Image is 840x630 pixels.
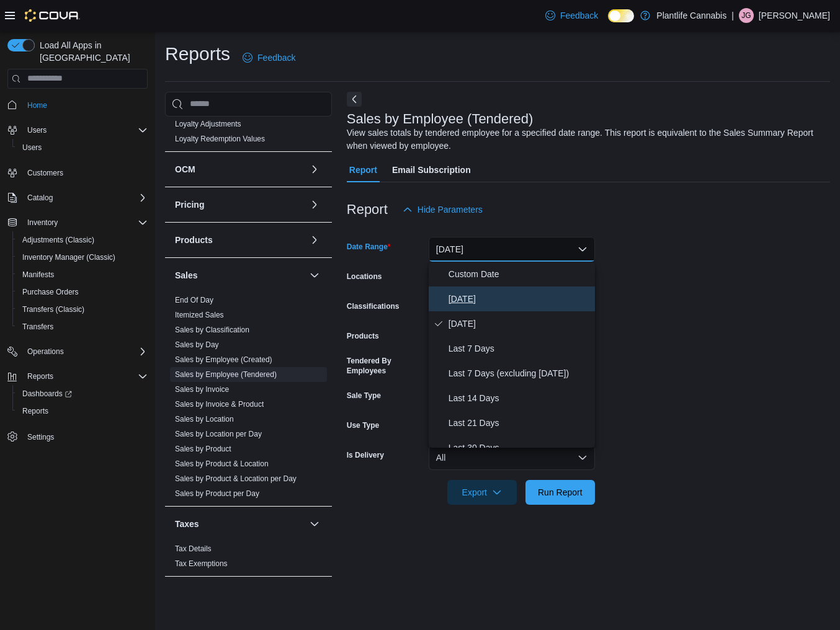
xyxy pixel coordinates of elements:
[175,429,262,439] span: Sales by Location per Day
[2,214,153,231] button: Inventory
[731,8,734,23] p: |
[175,269,198,282] h3: Sales
[175,310,224,320] span: Itemized Sales
[22,123,148,138] span: Users
[175,459,269,468] a: Sales by Product & Location
[175,163,305,175] button: OCM
[175,400,264,409] a: Sales by Invoice & Product
[2,189,153,206] button: Catalog
[175,559,228,568] a: Tax Exemptions
[22,190,58,205] button: Catalog
[392,157,471,182] span: Email Subscription
[22,287,79,297] span: Purchase Orders
[22,430,59,445] a: Settings
[17,319,58,334] a: Transfers
[175,444,231,454] span: Sales by Product
[175,544,212,553] a: Tax Details
[2,343,153,360] button: Operations
[175,489,259,499] span: Sales by Product per Day
[398,197,488,222] button: Hide Parameters
[22,369,148,384] span: Reports
[12,318,153,335] button: Transfers
[175,119,241,129] span: Loyalty Adjustments
[175,445,231,453] a: Sales by Product
[17,267,59,282] a: Manifests
[22,369,58,384] button: Reports
[2,427,153,445] button: Settings
[165,293,332,506] div: Sales
[175,326,249,334] a: Sales by Classification
[429,237,595,262] button: [DATE]
[449,366,590,381] span: Last 7 Days (excluding [DATE])
[175,430,262,438] a: Sales by Location per Day
[175,370,277,379] a: Sales by Employee (Tendered)
[17,386,148,401] span: Dashboards
[656,8,726,23] p: Plantlife Cannabis
[2,122,153,139] button: Users
[27,432,54,442] span: Settings
[17,386,77,401] a: Dashboards
[17,140,47,155] a: Users
[175,399,264,409] span: Sales by Invoice & Product
[17,233,148,247] span: Adjustments (Classic)
[175,325,249,335] span: Sales by Classification
[175,135,265,143] a: Loyalty Redemption Values
[175,355,272,364] a: Sales by Employee (Created)
[22,165,148,180] span: Customers
[347,391,381,401] label: Sale Type
[27,168,63,178] span: Customers
[347,450,384,460] label: Is Delivery
[175,296,213,304] a: End Of Day
[2,368,153,385] button: Reports
[449,267,590,282] span: Custom Date
[538,486,583,499] span: Run Report
[22,97,148,113] span: Home
[22,215,63,230] button: Inventory
[17,404,53,419] a: Reports
[449,291,590,306] span: [DATE]
[257,51,295,64] span: Feedback
[608,22,609,23] span: Dark Mode
[238,45,300,70] a: Feedback
[17,285,84,299] a: Purchase Orders
[175,385,229,394] a: Sales by Invoice
[175,163,195,175] h3: OCM
[429,445,595,470] button: All
[22,406,48,416] span: Reports
[347,356,424,376] label: Tendered By Employees
[447,480,517,505] button: Export
[12,402,153,420] button: Reports
[175,518,305,530] button: Taxes
[27,193,53,203] span: Catalog
[17,285,148,299] span: Purchase Orders
[347,112,534,126] h3: Sales by Employee (Tendered)
[27,371,53,381] span: Reports
[12,283,153,301] button: Purchase Orders
[35,39,148,64] span: Load All Apps in [GEOGRAPHIC_DATA]
[347,92,362,107] button: Next
[175,384,229,394] span: Sales by Invoice
[175,415,234,424] a: Sales by Location
[27,218,58,228] span: Inventory
[27,347,64,357] span: Operations
[17,233,99,247] a: Adjustments (Classic)
[22,98,52,113] a: Home
[175,295,213,305] span: End Of Day
[27,100,47,110] span: Home
[22,235,94,245] span: Adjustments (Classic)
[175,518,199,530] h3: Taxes
[739,8,754,23] div: Julia Gregoire
[449,316,590,331] span: [DATE]
[17,302,148,317] span: Transfers (Classic)
[347,126,824,153] div: View sales totals by tendered employee for a specified date range. This report is equivalent to t...
[22,344,148,359] span: Operations
[449,341,590,356] span: Last 7 Days
[17,250,120,265] a: Inventory Manager (Classic)
[307,197,322,212] button: Pricing
[175,198,204,211] h3: Pricing
[165,541,332,576] div: Taxes
[175,559,228,569] span: Tax Exemptions
[2,96,153,114] button: Home
[347,272,382,282] label: Locations
[175,489,259,498] a: Sales by Product per Day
